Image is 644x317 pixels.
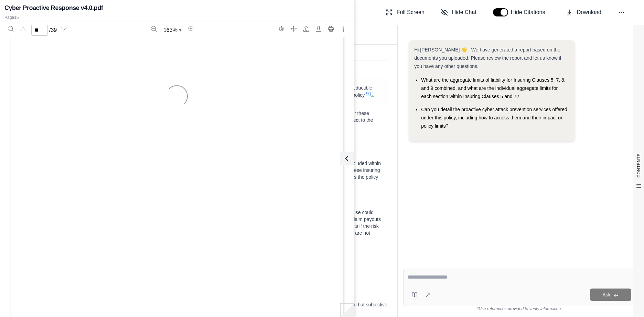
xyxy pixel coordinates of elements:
[49,26,57,34] span: / 39
[511,8,549,16] span: Hide Citations
[636,153,642,178] span: CONTENTS
[602,292,610,297] span: Ask
[4,3,103,13] h2: Cyber Proactive Response v4.0.pdf
[338,23,349,34] button: More actions
[438,5,479,19] button: Hide Chat
[276,23,287,34] button: Switch to the dark theme
[301,23,312,34] button: Open file
[421,107,567,129] span: Can you detail the proactive cyber attack prevention services offered under this policy, includin...
[383,5,427,19] button: Full Screen
[4,15,350,20] p: Page 15
[397,8,425,16] span: Full Screen
[18,23,29,34] button: Previous page
[403,306,636,312] div: *Use references provided to verify information.
[590,289,631,301] button: Ask
[325,23,336,34] button: Print
[313,23,324,34] button: Download
[5,23,16,34] button: Search
[161,25,184,36] button: Zoom document
[452,8,476,16] span: Hide Chat
[163,26,178,34] span: 163 %
[288,23,299,34] button: Full screen
[414,47,561,69] span: Hi [PERSON_NAME] 👋 - We have generated a report based on the documents you uploaded. Please revie...
[148,23,159,34] button: Zoom out
[58,23,69,34] button: Next page
[31,25,48,36] input: Enter a page number
[577,8,601,16] span: Download
[563,5,604,19] button: Download
[186,23,197,34] button: Zoom in
[421,77,565,99] span: What are the aggregate limits of liability for Insuring Clauses 5, 7, 8, and 9 combined, and what...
